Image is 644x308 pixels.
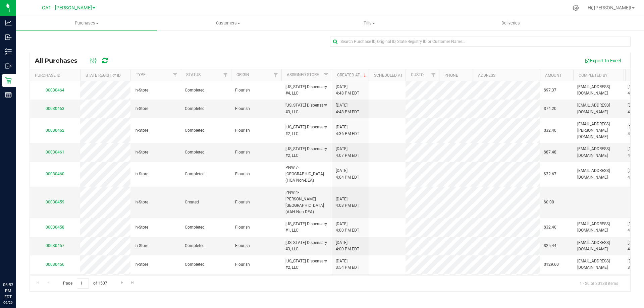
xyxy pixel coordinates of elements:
span: [EMAIL_ADDRESS][DOMAIN_NAME] [577,240,620,252]
span: [EMAIL_ADDRESS][PERSON_NAME][DOMAIN_NAME] [577,121,620,140]
inline-svg: Outbound [5,63,12,69]
span: [US_STATE] Dispensary #3, LLC [285,102,328,115]
a: 00030459 [46,200,64,204]
span: Flourish [235,171,250,177]
span: Flourish [235,199,250,205]
span: In-Store [135,199,148,205]
span: $74.20 [544,106,556,112]
a: Phone [444,73,458,78]
span: Completed [185,224,205,231]
a: Purchases [16,16,157,30]
span: [US_STATE] Dispensary #4, LLC [285,84,328,97]
iframe: Resource center unread badge [20,253,28,261]
a: Filter [170,69,181,81]
span: Hi, [PERSON_NAME]! [588,5,631,10]
inline-svg: Reports [5,91,12,98]
a: Amount [545,73,562,78]
a: Filter [321,69,332,81]
span: Completed [185,261,205,268]
span: GA1 - [PERSON_NAME] [42,5,92,11]
inline-svg: Retail [5,77,12,84]
span: [DATE] 3:54 PM EDT [336,258,359,271]
span: In-Store [135,243,148,249]
span: [US_STATE] Dispensary #2, LLC [285,124,328,137]
span: [DATE] 4:07 PM EDT [336,146,359,159]
a: Address [478,73,495,78]
a: Scheduled At [374,73,402,78]
a: 00030458 [46,225,64,230]
span: Completed [185,171,205,177]
span: Purchases [16,20,157,26]
th: Completed By [573,69,624,81]
span: Tills [299,20,439,26]
span: Completed [185,106,205,112]
a: 00030461 [46,150,64,155]
span: Completed [185,149,205,156]
span: Flourish [235,243,250,249]
span: [US_STATE] Dispensary #1, LLC [285,221,328,234]
a: Created At [337,73,368,77]
a: 00030456 [46,262,64,267]
span: Flourish [235,127,250,134]
span: $0.00 [544,199,554,205]
input: 1 [77,278,89,289]
a: 00030462 [46,128,64,133]
a: State Registry ID [86,73,121,78]
a: Purchase ID [35,73,60,78]
span: $32.40 [544,224,556,231]
span: Flourish [235,87,250,94]
span: In-Store [135,149,148,156]
a: Filter [220,69,231,81]
span: $87.48 [544,149,556,156]
a: Status [186,72,201,77]
span: [DATE] 4:48 PM EDT [336,102,359,115]
inline-svg: Inbound [5,34,12,41]
span: [DATE] 4:00 PM EDT [336,240,359,252]
span: Customers [158,20,298,26]
span: 1 - 20 of 30138 items [574,278,624,288]
span: In-Store [135,171,148,177]
div: Manage settings [572,5,580,11]
a: Filter [270,69,281,81]
span: $32.40 [544,127,556,134]
button: Export to Excel [580,55,625,66]
span: [DATE] 4:04 PM EDT [336,168,359,180]
span: Completed [185,243,205,249]
span: In-Store [135,224,148,231]
span: In-Store [135,261,148,268]
span: $25.44 [544,243,556,249]
a: Assigned Store [287,72,319,77]
span: [DATE] 4:03 PM EDT [336,196,359,209]
span: [US_STATE] Dispensary #3, LLC [285,240,328,252]
span: Flourish [235,149,250,156]
span: $32.67 [544,171,556,177]
a: Customers [157,16,299,30]
inline-svg: Inventory [5,48,12,55]
span: [EMAIL_ADDRESS][DOMAIN_NAME] [577,84,620,97]
a: Customer [411,72,432,77]
span: [DATE] 4:48 PM EDT [336,84,359,97]
span: In-Store [135,87,148,94]
a: Type [136,72,146,77]
a: 00030463 [46,106,64,111]
span: Deliveries [492,20,529,26]
span: PNW.4-[PERSON_NAME][GEOGRAPHIC_DATA] (AAH Non-DEA) [285,189,328,215]
inline-svg: Analytics [5,19,12,26]
span: Completed [185,127,205,134]
span: [EMAIL_ADDRESS][DOMAIN_NAME] [577,168,620,180]
a: Deliveries [440,16,581,30]
a: Filter [428,69,439,81]
span: [EMAIL_ADDRESS][DOMAIN_NAME] [577,258,620,271]
span: All Purchases [35,57,84,64]
a: 00030457 [46,243,64,248]
span: Completed [185,87,205,94]
input: Search Purchase ID, Original ID, State Registry ID or Customer Name... [330,37,631,47]
span: Created [185,199,199,205]
span: $97.37 [544,87,556,94]
span: In-Store [135,127,148,134]
span: PNW.7-[GEOGRAPHIC_DATA] (HGA Non-DEA) [285,165,328,184]
span: [EMAIL_ADDRESS][DOMAIN_NAME] [577,102,620,115]
span: [US_STATE] Dispensary #2, LLC [285,258,328,271]
span: Flourish [235,106,250,112]
span: Flourish [235,224,250,231]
